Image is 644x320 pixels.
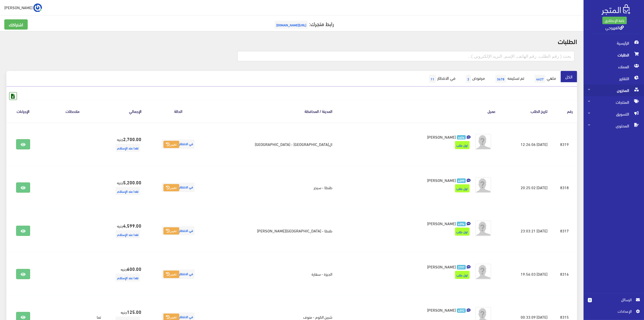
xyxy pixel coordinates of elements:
[162,226,195,236] span: في الانتظار
[210,209,337,252] td: طنطا - [GEOGRAPHIC_DATA][PERSON_NAME]
[116,230,140,238] span: نقدا عند الإستلام
[33,3,42,12] img: ...
[105,166,146,209] td: جنيه
[457,222,466,226] span: 4396
[105,253,146,296] td: جنيه
[584,61,644,73] a: العملاء
[116,144,140,152] span: نقدا عند الإستلام
[588,73,640,84] span: التقارير
[273,19,334,28] a: رابط متجرك:[URL][DOMAIN_NAME]
[210,123,337,166] td: ال[GEOGRAPHIC_DATA] - [GEOGRAPHIC_DATA]
[552,100,577,122] th: رقم
[495,75,506,83] span: 3678
[162,183,195,192] span: في الانتظار
[40,100,105,122] th: ملاحظات
[345,220,471,226] a: 4396 [PERSON_NAME]
[584,96,644,108] a: المنتجات
[210,166,337,209] td: طنطا - سيجر
[500,209,552,252] td: [DATE] 23:03:21
[345,177,471,183] a: 4399 [PERSON_NAME]
[427,263,456,270] span: [PERSON_NAME]
[123,222,141,229] strong: 4,599.00
[163,184,179,192] button: تغيير
[427,220,456,227] span: [PERSON_NAME]
[163,227,179,235] button: تغيير
[116,274,140,282] span: نقدا عند الإستلام
[162,269,195,279] span: في الانتظار
[602,4,630,15] img: .
[427,133,456,141] span: [PERSON_NAME]
[584,37,644,49] a: الرئيسية
[552,166,577,209] td: 8318
[584,84,644,96] a: المخزون
[460,71,489,87] a: مرفوض2
[6,100,40,122] th: الإجراءات
[429,75,436,83] span: 11
[427,176,456,184] span: [PERSON_NAME]
[455,228,470,236] span: اول طلب
[457,265,466,269] span: 2797
[602,17,627,24] a: باقة الإنطلاق
[162,139,195,149] span: في الانتظار
[588,298,592,302] span: 0
[345,134,471,140] a: 4404 [PERSON_NAME]
[163,141,179,148] button: تغيير
[552,253,577,296] td: 8316
[584,120,644,132] a: المحتوى
[588,108,640,120] span: التسويق
[588,308,640,317] a: اﻹعدادات
[210,253,337,296] td: الجيزة - سقارة
[561,71,577,82] a: الكل
[596,297,632,303] span: الرسائل
[237,51,575,61] input: بحث ( رقم الطلب, رقم الهاتف, الإسم, البريد اﻹلكتروني )...
[105,209,146,252] td: جنيه
[588,84,640,96] span: المخزون
[275,21,308,29] span: [URL][DOMAIN_NAME]
[475,264,491,280] img: avatar.png
[588,49,640,61] span: الطلبات
[455,184,470,192] span: اول طلب
[588,120,640,132] span: المحتوى
[127,308,141,315] strong: 125.00
[210,100,337,122] th: المدينة / المحافظة
[584,49,644,61] a: الطلبات
[337,100,500,122] th: عميل
[455,271,470,279] span: اول طلب
[588,297,640,308] a: 0 الرسائل
[6,38,577,45] h2: الطلبات
[123,179,141,186] strong: 5,200.00
[500,166,552,209] td: [DATE] 20:25:02
[127,265,141,272] strong: 600.00
[457,135,466,140] span: 4404
[457,308,466,313] span: 4392
[588,96,640,108] span: المنتجات
[116,187,140,195] span: نقدا عند الإستلام
[146,100,210,122] th: الحالة
[427,306,456,314] span: [PERSON_NAME]
[6,283,27,304] iframe: Drift Widget Chat Controller
[163,271,179,278] button: تغيير
[345,307,471,313] a: 4392 [PERSON_NAME]
[475,220,491,236] img: avatar.png
[105,100,146,122] th: اﻹجمالي
[475,134,491,150] img: avatar.png
[489,71,529,87] a: تم تسليمه3678
[535,75,545,83] span: 4627
[345,264,471,269] a: 2797 [PERSON_NAME]
[423,71,460,87] a: في الانتظار11
[4,19,28,30] a: اشتراكك
[455,141,470,149] span: اول طلب
[500,253,552,296] td: [DATE] 19:56:03
[457,178,466,183] span: 4399
[588,37,640,49] span: الرئيسية
[552,209,577,252] td: 8317
[475,177,491,193] img: avatar.png
[592,308,631,314] span: اﻹعدادات
[466,75,471,83] span: 2
[500,100,552,122] th: تاريخ الطلب
[584,73,644,84] a: التقارير
[529,71,561,87] a: ملغي4627
[552,123,577,166] td: 8319
[605,23,624,31] a: القهوجي
[105,123,146,166] td: جنيه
